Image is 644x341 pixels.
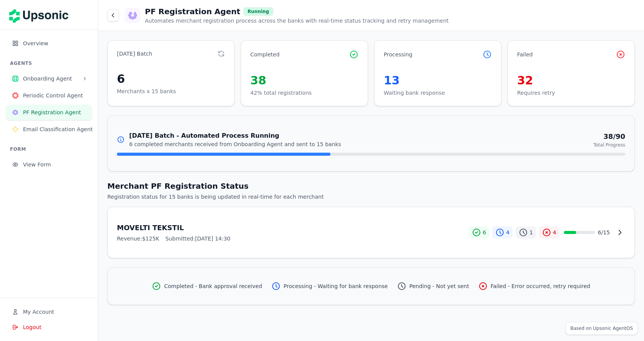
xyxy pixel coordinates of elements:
h3: MOVELTI TEKSTIL [117,222,469,233]
button: Logout [6,320,92,335]
img: PF Registration Agent [12,109,18,115]
div: Running [243,7,273,16]
span: 4 [506,229,509,236]
a: Periodic Control AgentPeriodic Control Agent [6,93,92,100]
p: Automates merchant registration process across the banks with real-time status tracking and retry... [145,17,449,25]
span: Completed - Bank approval received [164,282,262,290]
div: Completed [250,51,279,58]
p: Merchants x 15 banks [117,87,225,95]
h3: AGENTS [10,60,92,66]
div: [DATE] Batch [117,50,152,58]
h2: Merchant PF Registration Status [107,181,635,191]
p: Requires retry [517,89,625,97]
span: Submitted: [DATE] 14:30 [166,235,231,242]
p: 6 completed merchants received from Onboarding Agent and sent to 15 banks [129,140,341,148]
p: Registration status for 15 banks is being updated in real-time for each merchant [107,193,635,201]
span: Periodic Control Agent [23,92,85,99]
div: Processing [384,51,412,58]
span: My Account [23,308,54,316]
span: 4 [553,229,556,236]
span: Pending - Not yet sent [409,282,469,290]
button: Email Classification Agent [6,122,92,137]
p: Waiting bank response [384,89,492,97]
a: View Form [6,162,92,169]
button: PF Registration Agent [6,105,92,120]
div: 6 [117,72,225,86]
p: 42% total registrations [250,89,358,97]
img: Upsonic [9,4,74,25]
span: Overview [23,40,85,47]
img: Email Classification Agent [12,126,18,132]
span: View Form [23,161,85,168]
button: View Form [6,157,92,172]
button: My Account [6,304,92,320]
span: 1 [529,229,533,236]
div: Total Progress [593,142,625,148]
button: Overview [6,36,92,51]
div: 13 [384,74,492,87]
button: Onboarding Agent [6,71,92,86]
img: Periodic Control Agent [12,92,18,99]
span: Onboarding Agent [23,75,79,82]
div: Failed [517,51,533,58]
a: Email Classification AgentEmail Classification Agent [6,127,92,134]
span: 6 [483,229,486,236]
span: Logout [23,323,41,331]
span: PF Registration Agent [23,109,85,116]
span: 6 / 15 [598,229,610,236]
a: My Account [6,309,92,316]
span: Email Classification Agent [23,125,93,133]
button: Periodic Control Agent [6,88,92,103]
div: 38/90 [593,131,625,142]
a: Overview [6,41,92,48]
a: PF Registration AgentPF Registration Agent [6,110,92,117]
span: Failed - Error occurred, retry required [491,282,590,290]
img: Onboarding Agent [12,76,18,82]
div: 38 [250,74,358,87]
h3: [DATE] Batch - Automated Process Running [129,131,341,140]
span: Processing - Waiting for bank response [284,282,388,290]
h3: FORM [10,146,92,152]
h1: PF Registration Agent [145,6,240,17]
div: 32 [517,74,625,87]
span: Revenue: $125K [117,235,159,242]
